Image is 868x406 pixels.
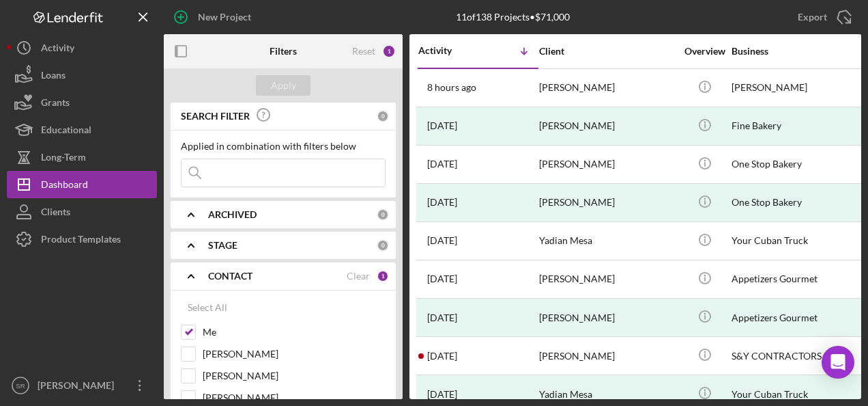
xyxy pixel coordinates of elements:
div: Loans [41,62,66,92]
div: 1 [382,44,396,58]
div: Appetizers Gourmet [732,299,868,336]
b: SEARCH FILTER [181,111,250,122]
time: 2025-08-13 17:16 [427,351,457,362]
div: Activity [418,45,478,56]
div: [PERSON_NAME] [539,261,676,297]
label: [PERSON_NAME] [203,347,386,361]
label: Me [203,325,386,339]
button: New Project [164,3,265,31]
div: 1 [377,270,389,282]
div: Clients [41,198,70,229]
button: Select All [181,294,234,321]
div: New Project [198,3,251,31]
button: Activity [7,34,157,62]
div: Fine Bakery [732,108,868,144]
div: [PERSON_NAME] [539,185,676,221]
div: 0 [377,208,389,221]
div: Your Cuban Truck [732,223,868,259]
b: ARCHIVED [208,209,257,220]
time: 2025-08-15 23:38 [427,120,457,131]
button: Dashboard [7,171,157,198]
div: 0 [377,110,389,122]
b: CONTACT [208,271,252,282]
div: Educational [41,116,91,147]
div: Select All [188,294,227,321]
time: 2025-08-07 17:24 [427,389,457,400]
div: Grants [41,89,70,120]
div: [PERSON_NAME] [539,70,676,106]
b: STAGE [208,240,237,251]
div: 11 of 138 Projects • $71,000 [456,12,570,23]
div: Apply [271,75,296,96]
div: Reset [352,46,375,57]
time: 2025-08-18 14:25 [427,82,476,93]
div: Applied in combination with filters below [181,141,386,152]
button: SR[PERSON_NAME] [7,372,157,399]
div: [PERSON_NAME] [34,372,123,403]
label: [PERSON_NAME] [203,369,386,383]
div: [PERSON_NAME] [539,299,676,336]
button: Apply [256,75,310,96]
time: 2025-08-13 19:23 [427,312,457,323]
div: Activity [41,34,74,65]
b: Filters [270,46,297,57]
div: [PERSON_NAME] [539,146,676,182]
button: Product Templates [7,226,157,253]
button: Export [784,3,861,31]
time: 2025-08-13 19:46 [427,273,457,284]
div: 0 [377,239,389,252]
div: One Stop Bakery [732,185,868,221]
time: 2025-08-14 16:34 [427,197,457,208]
div: Product Templates [41,226,121,256]
time: 2025-08-13 20:55 [427,235,457,246]
div: Clear [347,271,370,282]
button: Loans [7,62,157,89]
div: Export [798,3,827,31]
div: S&Y CONTRACTORS LLC [732,338,868,374]
button: Grants [7,89,157,116]
div: [PERSON_NAME] [539,338,676,374]
div: Long-Term [41,144,86,174]
button: Long-Term [7,144,157,171]
div: [PERSON_NAME] [539,108,676,144]
label: [PERSON_NAME] [203,391,386,405]
div: Dashboard [41,171,88,202]
div: [PERSON_NAME] [732,70,868,106]
button: Educational [7,116,157,144]
div: Overview [679,46,730,57]
div: Open Intercom Messenger [822,346,854,379]
text: SR [16,382,25,390]
div: Appetizers Gourmet [732,261,868,297]
div: One Stop Bakery [732,146,868,182]
div: Client [539,46,676,57]
div: Yadian Mesa [539,223,676,259]
time: 2025-08-15 18:42 [427,159,457,170]
div: Business [732,46,868,57]
button: Clients [7,198,157,226]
